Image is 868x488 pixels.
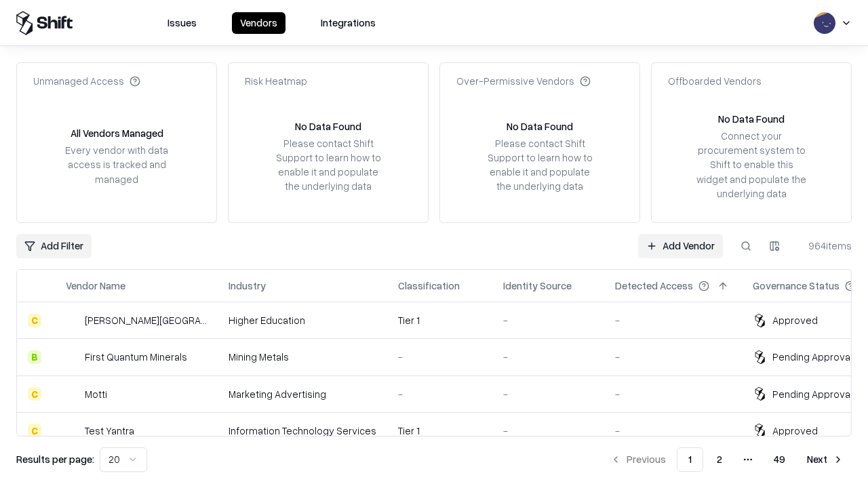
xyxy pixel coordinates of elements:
[763,447,796,472] button: 49
[66,387,79,401] img: Motti
[706,447,733,472] button: 2
[229,350,376,364] div: Mining Metals
[66,350,79,364] img: First Quantum Minerals
[85,313,207,327] div: [PERSON_NAME][GEOGRAPHIC_DATA]
[615,387,731,401] div: -
[456,74,591,88] div: Over-Permissive Vendors
[398,387,481,401] div: -
[772,387,852,401] div: Pending Approval
[232,12,285,34] button: Vendors
[398,279,460,293] div: Classification
[159,12,205,34] button: Issues
[16,234,92,258] button: Add Filter
[772,350,852,364] div: Pending Approval
[398,313,481,327] div: Tier 1
[28,387,41,401] div: C
[313,12,384,34] button: Integrations
[772,424,818,438] div: Approved
[272,136,384,194] div: Please contact Shift Support to learn how to enable it and populate the underlying data
[753,279,840,293] div: Governance Status
[503,313,593,327] div: -
[398,350,481,364] div: -
[602,447,852,472] nav: pagination
[615,279,693,293] div: Detected Access
[484,136,596,194] div: Please contact Shift Support to learn how to enable it and populate the underlying data
[85,424,134,438] div: Test Yantra
[66,314,79,327] img: Reichman University
[398,424,481,438] div: Tier 1
[71,126,163,140] div: All Vendors Managed
[28,350,41,364] div: B
[16,452,94,466] p: Results per page:
[503,387,593,401] div: -
[229,387,376,401] div: Marketing Advertising
[60,143,173,186] div: Every vendor with data access is tracked and managed
[695,129,808,201] div: Connect your procurement system to Shift to enable this widget and populate the underlying data
[677,447,703,472] button: 1
[85,387,107,401] div: Motti
[772,313,818,327] div: Approved
[245,74,307,88] div: Risk Heatmap
[229,313,376,327] div: Higher Education
[615,313,731,327] div: -
[718,112,785,126] div: No Data Found
[668,74,762,88] div: Offboarded Vendors
[799,447,852,472] button: Next
[229,279,266,293] div: Industry
[503,424,593,438] div: -
[503,350,593,364] div: -
[507,119,573,134] div: No Data Found
[638,234,723,258] a: Add Vendor
[66,279,125,293] div: Vendor Name
[28,314,41,327] div: C
[85,350,187,364] div: First Quantum Minerals
[28,424,41,437] div: C
[797,239,852,253] div: 964 items
[615,350,731,364] div: -
[66,424,79,437] img: Test Yantra
[503,279,572,293] div: Identity Source
[295,119,361,134] div: No Data Found
[33,74,140,88] div: Unmanaged Access
[229,424,376,438] div: Information Technology Services
[615,424,731,438] div: -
